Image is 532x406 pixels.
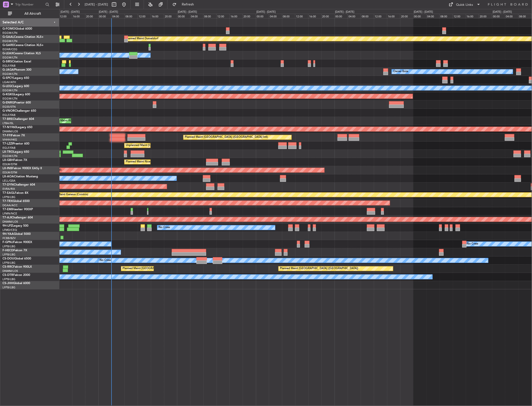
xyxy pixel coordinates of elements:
div: Planned Maint [GEOGRAPHIC_DATA] ([GEOGRAPHIC_DATA] Intl) [185,134,268,141]
a: G-ENRGPraetor 600 [2,101,31,104]
a: EGGW/LTN [2,39,17,43]
div: Planned Maint [GEOGRAPHIC_DATA] ([GEOGRAPHIC_DATA]) [280,265,358,272]
span: G-SIRS [2,60,12,63]
div: 20:00 [164,14,177,18]
span: CS-DTR [2,274,13,277]
a: G-KGKGLegacy 600 [2,93,30,96]
span: G-FOMO [2,27,15,30]
div: 12:00 [59,14,72,18]
span: LX-TRO [2,151,13,153]
div: Planned Maint Nice ([GEOGRAPHIC_DATA]) [126,158,181,166]
a: G-GARECessna Citation XLS+ [2,44,44,47]
a: LFPB/LBG [2,261,15,265]
a: 9H-YAAGlobal 5000 [2,233,31,236]
a: T7-BREChallenger 604 [2,118,34,121]
div: 16:00 [230,14,243,18]
div: 00:00 [98,14,112,18]
span: LX-GBH [2,159,13,162]
a: EGLF/FAB [2,64,15,68]
div: 08:00 [124,14,138,18]
span: T7-EMI [2,208,12,211]
div: 08:00 [439,14,453,18]
a: G-SPCYLegacy 650 [2,77,29,80]
div: 16:00 [72,14,85,18]
span: [DATE] - [DATE] [85,2,108,7]
div: 20:00 [400,14,413,18]
span: G-SPCY [2,77,13,80]
a: EGGW/LTN [2,56,17,59]
a: LFMD/CEQ [2,228,17,232]
a: EVRA/RIX [2,187,15,191]
div: 12:00 [216,14,230,18]
a: T7-LZZIPraetor 600 [2,142,29,145]
a: LTBA/ISL [2,121,14,125]
div: 12:00 [138,14,151,18]
span: LX-AOA [2,175,14,178]
span: T7-AJI [2,216,11,219]
div: [DATE] - [DATE] [493,10,512,14]
a: VHHH/HKG [2,138,17,142]
div: [DATE] - [DATE] [60,10,80,14]
span: T7-DYN [2,183,14,186]
button: Quick Links [446,0,483,8]
a: EGGW/LTN [2,89,17,92]
div: [DATE] - [DATE] [256,10,276,14]
span: 9H-YAA [2,233,14,236]
div: 08:00 [361,14,374,18]
div: Planned Maint [GEOGRAPHIC_DATA] ([GEOGRAPHIC_DATA]) [122,265,201,272]
a: EGSS/STN [2,105,16,109]
div: 00:00 [492,14,505,18]
a: LFPB/LBG [2,253,15,256]
div: 04:00 [269,14,282,18]
a: G-VNORChallenger 650 [2,109,36,112]
div: 16:00 [308,14,321,18]
div: 04:00 [505,14,518,18]
a: EDLW/DTM [2,171,17,174]
a: EGGW/LTN [2,72,17,76]
a: LGAV/ATH [2,80,16,84]
span: G-GARE [2,44,14,47]
div: 08:00 [203,14,216,18]
div: 00:00 [335,14,348,18]
div: 12:00 [374,14,387,18]
div: No Crew [159,224,170,231]
span: T7-TRX [2,200,13,203]
div: 08:00 [282,14,295,18]
a: G-LEGCLegacy 600 [2,85,29,88]
a: G-JAGAPhenom 300 [2,68,31,71]
a: T7-DYNChallenger 604 [2,183,35,186]
a: CS-JHHGlobal 6000 [2,282,30,285]
input: Trip Number [15,1,44,8]
span: CS-JHH [2,282,13,285]
a: LFPB/LBG [2,245,15,248]
a: G-GAALCessna Citation XLS+ [2,36,44,39]
a: T7-TRXGlobal 6500 [2,200,30,203]
span: T7-N1960 [2,126,16,129]
a: CS-RRCFalcon 900LX [2,265,32,268]
a: CS-DOUGlobal 6500 [2,257,31,260]
div: 04:00 [111,14,124,18]
a: DNMM/LOS [2,130,18,133]
div: Owner Ibiza [393,68,408,75]
a: G-LEAXCessna Citation XLS [2,52,41,55]
div: 00:00 [256,14,269,18]
span: G-VNOR [2,109,15,112]
span: Refresh [177,3,198,6]
span: All Aircraft [13,12,53,15]
a: LX-AOACitation Mustang [2,175,38,178]
button: Refresh [170,0,200,8]
span: CS-RRC [2,265,13,268]
span: T7-EAGL [2,192,15,195]
a: FCBB/BZV [2,236,16,240]
div: 20:00 [242,14,256,18]
a: EGGW/LTN [2,97,17,101]
div: 04:00 [426,14,440,18]
div: 16:00 [151,14,164,18]
div: 16:00 [387,14,400,18]
div: 04:00 [190,14,203,18]
a: EGGW/LTN [2,31,17,35]
a: F-GPNJFalcon 900EX [2,241,32,244]
a: LFPB/LBG [2,286,15,289]
div: 00:00 [413,14,426,18]
div: [DATE] - [DATE] [414,10,433,14]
